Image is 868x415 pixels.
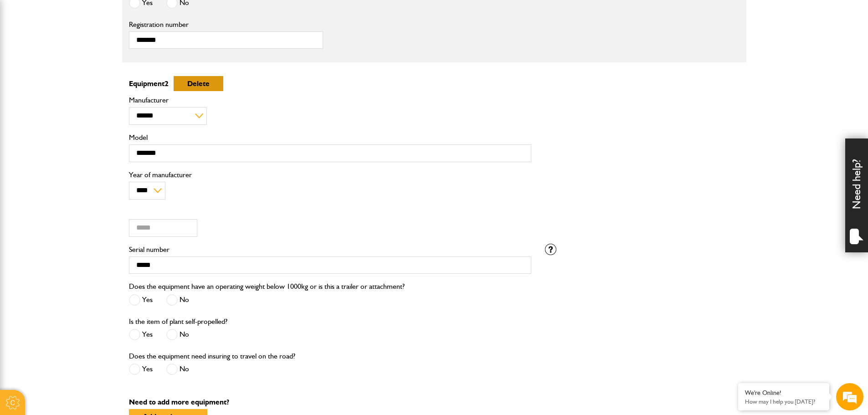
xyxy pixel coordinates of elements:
label: Model [129,134,531,141]
input: Enter your email address [12,111,166,131]
img: d_20077148190_company_1631870298795_20077148190 [15,51,38,63]
em: Start Chat [124,281,165,293]
label: Serial number [129,246,531,253]
label: Yes [129,329,153,340]
textarea: Type your message and hit 'Enter' [12,165,166,273]
label: No [166,294,189,306]
label: Registration number [129,21,324,28]
input: Enter your phone number [12,138,166,158]
p: How may I help you today? [745,398,822,405]
div: Chat with us now [47,51,153,63]
label: Yes [129,364,153,375]
div: We're Online! [745,389,822,397]
p: Need to add more equipment? [129,399,740,406]
button: Delete [174,76,223,91]
label: Year of manufacturer [129,171,531,179]
label: Is the item of plant self-propelled? [129,318,227,325]
p: Equipment [129,76,531,91]
label: Does the equipment have an operating weight below 1000kg or is this a trailer or attachment? [129,283,405,290]
label: Yes [129,294,153,306]
label: Does the equipment need insuring to travel on the road? [129,353,295,360]
input: Enter your last name [12,84,166,104]
label: No [166,364,189,375]
div: Need help? [845,138,868,252]
span: 2 [164,79,169,88]
label: Manufacturer [129,97,531,104]
label: No [166,329,189,340]
div: Minimize live chat window [149,5,171,26]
